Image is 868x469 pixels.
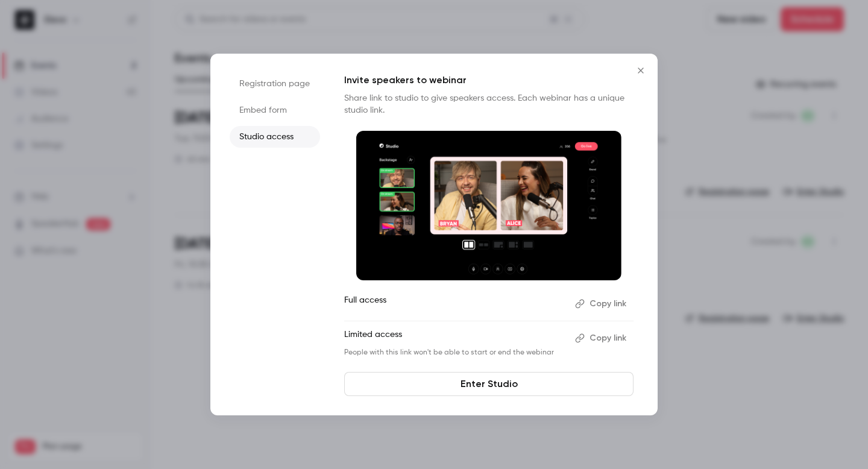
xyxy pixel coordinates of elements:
li: Embed form [230,99,320,121]
p: Full access [344,294,565,313]
a: Enter Studio [344,372,634,396]
button: Copy link [570,294,634,313]
p: Share link to studio to give speakers access. Each webinar has a unique studio link. [344,92,634,116]
li: Studio access [230,126,320,148]
p: Limited access [344,329,565,348]
p: People with this link won't be able to start or end the webinar [344,348,565,357]
button: Copy link [570,329,634,348]
button: Close [629,58,653,83]
img: Invite speakers to webinar [356,131,621,280]
li: Registration page [230,73,320,95]
p: Invite speakers to webinar [344,73,634,87]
